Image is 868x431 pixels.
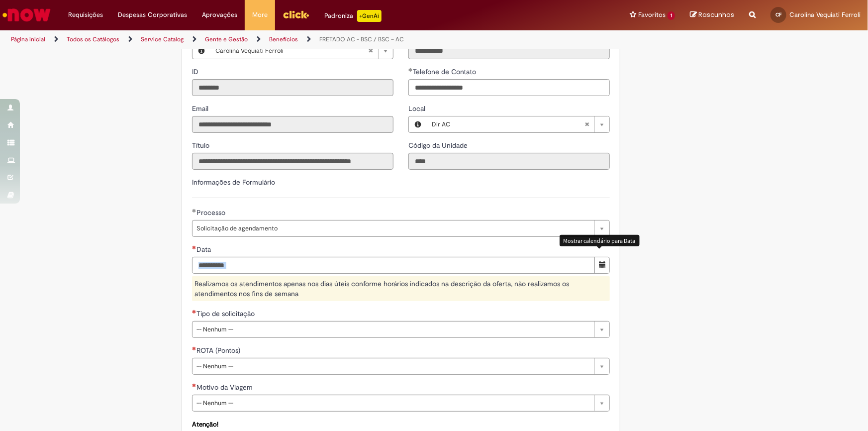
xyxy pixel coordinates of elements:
[192,346,196,350] span: Necessários
[357,10,382,22] p: +GenAi
[202,10,237,20] span: Aprovações
[68,10,103,20] span: Requisições
[11,35,45,43] a: Página inicial
[560,235,640,246] div: Mostrar calendário para Data
[269,35,298,43] a: Benefícios
[192,104,210,113] label: Somente leitura - Email
[408,140,470,150] label: Somente leitura - Código da Unidade
[319,35,404,43] a: FRETADO AC - BSC / BSC – AC
[579,116,594,132] abbr: Limpar campo Local
[413,67,478,76] span: Telefone de Contato
[7,30,571,49] ul: Trilhas de página
[215,43,368,59] span: Carolina Vequiati Ferroli
[283,7,309,22] img: click_logo_yellow_360x200.png
[192,79,393,96] input: ID
[196,245,213,254] span: Data
[789,10,861,19] span: Carolina Vequiati Ferroli
[192,383,196,387] span: Necessários
[192,276,610,301] div: Realizamos os atendimentos apenas nos dias úteis conforme horários indicados na descrição da ofer...
[408,68,413,72] span: Obrigatório Preenchido
[196,322,589,337] span: -- Nenhum --
[192,67,200,76] span: Somente leitura - ID
[192,209,196,213] span: Obrigatório Preenchido
[196,220,589,236] span: Solicitação de agendamento
[775,11,781,18] span: CF
[427,116,609,132] a: Dir ACLimpar campo Local
[196,358,589,374] span: -- Nenhum --
[192,140,211,150] label: Somente leitura - Título
[67,35,119,43] a: Todos os Catálogos
[192,104,210,113] span: Somente leitura - Email
[196,395,589,411] span: -- Nenhum --
[690,10,734,20] a: Rascunhos
[210,43,393,59] a: Carolina Vequiati FerroliLimpar campo Favorecido
[698,10,734,19] span: Rascunhos
[192,67,200,77] label: Somente leitura - ID
[408,141,470,150] span: Somente leitura - Código da Unidade
[638,10,666,20] span: Favoritos
[408,79,610,96] input: Telefone de Contato
[409,116,427,132] button: Local, Visualizar este registro Dir AC
[192,141,211,150] span: Somente leitura - Título
[668,11,675,20] span: 1
[594,257,610,274] button: Mostrar calendário para Data
[192,178,275,187] label: Informações de Formulário
[141,35,184,43] a: Service Catalog
[192,310,196,314] span: Necessários
[196,346,242,355] span: ROTA (Pontos)
[192,116,393,133] input: Email
[196,208,227,217] span: Processo
[432,116,584,132] span: Dir AC
[252,10,268,20] span: More
[192,245,196,249] span: Necessários
[408,104,427,113] span: Local
[1,5,52,25] img: ServiceNow
[118,10,187,20] span: Despesas Corporativas
[196,383,255,392] span: Motivo da Viagem
[324,10,382,22] div: Padroniza
[205,35,248,43] a: Gente e Gestão
[408,42,610,59] input: Departamento
[192,153,393,170] input: Título
[363,43,378,59] abbr: Limpar campo Favorecido
[408,153,610,170] input: Código da Unidade
[192,257,595,274] input: Data
[193,43,210,59] button: Favorecido, Visualizar este registro Carolina Vequiati Ferroli
[196,309,257,318] span: Tipo de solicitação
[192,420,218,429] strong: Atenção!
